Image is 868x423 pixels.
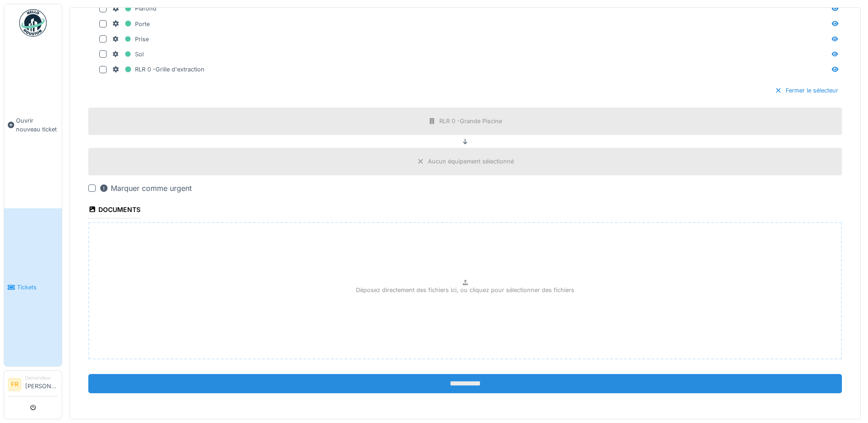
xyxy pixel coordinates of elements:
div: Documents [88,203,140,218]
div: Porte [112,18,150,30]
img: Badge_color-CXgf-gQk.svg [19,9,47,37]
a: FR Demandeur[PERSON_NAME] [8,374,58,396]
p: Déposez directement des fichiers ici, ou cliquez pour sélectionner des fichiers [356,286,574,294]
a: Tickets [4,208,62,366]
div: Sol [112,49,144,60]
div: RLR 0 -Grande Piscine [439,117,502,125]
div: Plafond [112,3,156,14]
div: RLR 0 -Grille d'extraction [112,64,205,75]
a: Ouvrir nouveau ticket [4,42,62,208]
div: Prise [112,33,149,45]
span: Ouvrir nouveau ticket [16,116,58,134]
span: Tickets [17,283,58,292]
li: FR [8,378,22,391]
div: Aucun équipement sélectionné [428,157,514,166]
div: Marquer comme urgent [99,183,192,194]
div: Fermer le sélecteur [771,84,842,97]
div: Demandeur [25,374,58,381]
li: [PERSON_NAME] [25,374,58,394]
